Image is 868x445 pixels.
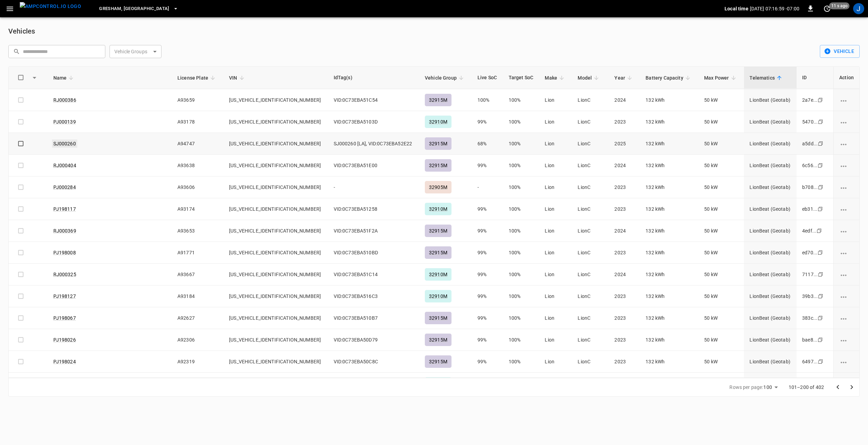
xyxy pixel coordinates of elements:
[817,118,824,126] div: copy
[539,373,572,394] td: Lion
[223,111,328,133] td: [US_VEHICLE_IDENTIFICATION_NUMBER]
[334,228,378,234] span: VID:0C73EBA51F2A
[839,206,854,212] div: vehicle options
[609,198,640,220] td: 2023
[802,162,817,169] div: 6c56...
[223,220,328,242] td: [US_VEHICLE_IDENTIFICATION_NUMBER]
[172,89,223,111] td: A93659
[640,133,699,155] td: 132 kWh
[699,111,744,133] td: 50 kW
[744,307,797,329] td: LionBeat (Geotab)
[172,133,223,155] td: A94747
[425,74,466,82] span: Vehicle Group
[425,137,451,150] div: 32915M
[699,198,744,220] td: 50 kW
[744,373,797,394] td: LionBeat (Geotab)
[802,336,817,343] div: bae8...
[53,119,76,125] a: PJ000139
[572,285,609,307] td: LionC
[699,155,744,176] td: 50 kW
[839,358,854,365] div: vehicle options
[640,220,699,242] td: 132 kWh
[334,97,378,103] span: VID:0C73EBA51C54
[816,227,823,235] div: copy
[839,162,854,169] div: vehicle options
[845,380,859,394] button: Go to next page
[572,242,609,264] td: LionC
[172,307,223,329] td: A92627
[425,246,451,259] div: 32915M
[539,176,572,198] td: Lion
[334,141,412,146] span: SJ000260 [LA], VID:0C73EBA52E22
[829,2,850,9] span: 11 s ago
[425,268,451,281] div: 32910M
[472,111,503,133] td: 99%
[472,89,503,111] td: 100%
[472,329,503,351] td: 99%
[831,380,845,394] button: Go to previous page
[539,264,572,285] td: Lion
[223,89,328,111] td: [US_VEHICLE_IDENTIFICATION_NUMBER]
[744,176,797,198] td: LionBeat (Geotab)
[503,242,540,264] td: 100%
[334,184,335,190] span: -
[334,359,378,364] span: VID:0C73EBA50C8C
[472,373,503,394] td: 99%
[609,242,640,264] td: 2023
[817,205,824,213] div: copy
[640,264,699,285] td: 132 kWh
[699,133,744,155] td: 50 kW
[640,307,699,329] td: 132 kWh
[53,97,76,103] a: RJ000386
[744,111,797,133] td: LionBeat (Geotab)
[545,74,566,82] span: Make
[817,249,824,256] div: copy
[503,351,540,373] td: 100%
[749,74,784,82] span: Telematics
[640,198,699,220] td: 132 kWh
[539,133,572,155] td: Lion
[640,176,699,198] td: 132 kWh
[578,74,601,82] span: Model
[177,74,217,82] span: License Plate
[223,198,328,220] td: [US_VEHICLE_IDENTIFICATION_NUMBER]
[699,242,744,264] td: 50 kW
[20,2,81,11] img: ampcontrol.io logo
[8,26,35,37] h6: Vehicles
[223,329,328,351] td: [US_VEHICLE_IDENTIFICATION_NUMBER]
[334,163,377,168] span: VID:0C73EBA51E00
[172,111,223,133] td: A93178
[425,94,451,106] div: 32915M
[839,249,854,256] div: vehicle options
[503,373,540,394] td: 100%
[223,285,328,307] td: [US_VEHICLE_IDENTIFICATION_NUMBER]
[572,220,609,242] td: LionC
[99,5,169,13] span: Gresham, [GEOGRAPHIC_DATA]
[640,329,699,351] td: 132 kWh
[503,285,540,307] td: 100%
[839,271,854,278] div: vehicle options
[572,373,609,394] td: LionC
[817,271,824,278] div: copy
[53,163,76,168] a: RJ000404
[609,351,640,373] td: 2023
[699,220,744,242] td: 50 kW
[699,307,744,329] td: 50 kW
[425,355,451,368] div: 32915M
[172,264,223,285] td: A93667
[539,220,572,242] td: Lion
[744,89,797,111] td: LionBeat (Geotab)
[609,285,640,307] td: 2023
[172,220,223,242] td: A93653
[614,74,634,82] span: Year
[797,67,833,89] th: ID
[640,373,699,394] td: 132 kWh
[572,307,609,329] td: LionC
[472,307,503,329] td: 99%
[699,89,744,111] td: 50 kW
[744,198,797,220] td: LionBeat (Geotab)
[839,293,854,300] div: vehicle options
[609,155,640,176] td: 2024
[503,198,540,220] td: 100%
[646,74,692,82] span: Battery Capacity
